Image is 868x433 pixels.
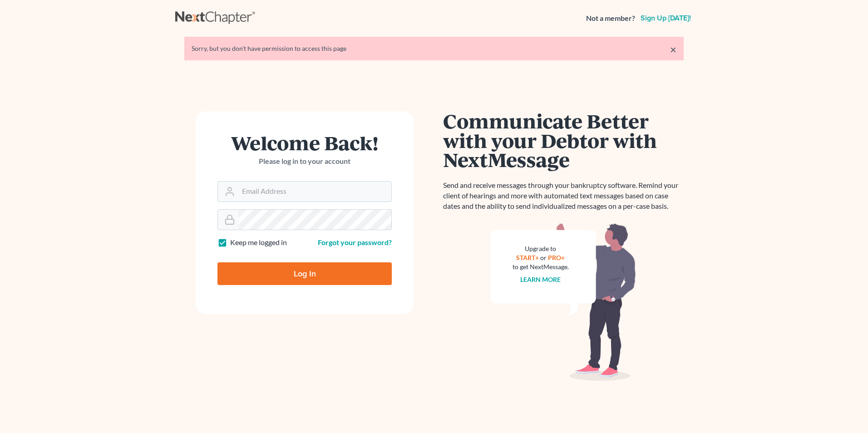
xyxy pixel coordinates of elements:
p: Please log in to your account [217,156,392,167]
p: Send and receive messages through your bankruptcy software. Remind your client of hearings and mo... [443,180,684,212]
h1: Welcome Back! [217,133,392,153]
span: or [541,254,547,261]
input: Log In [217,262,392,285]
div: Upgrade to [513,244,569,253]
a: Forgot your password? [318,238,392,246]
h1: Communicate Better with your Debtor with NextMessage [443,111,684,169]
a: × [670,44,676,55]
div: Sorry, but you don't have permission to access this page [192,44,676,53]
label: Keep me logged in [230,237,287,248]
a: PRO+ [548,254,565,261]
a: Sign up [DATE]! [639,15,693,22]
strong: Not a member? [586,13,635,24]
a: START+ [517,254,539,261]
img: nextmessage_bg-59042aed3d76b12b5cd301f8e5b87938c9018125f34e5fa2b7a6b67550977c72.svg [491,222,636,381]
a: Learn more [521,276,561,283]
div: to get NextMessage. [513,262,569,271]
input: Email Address [238,182,391,202]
